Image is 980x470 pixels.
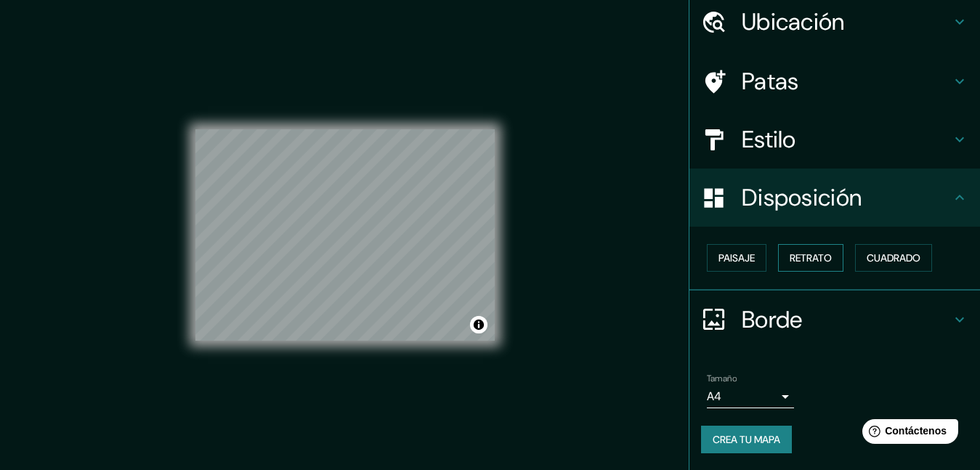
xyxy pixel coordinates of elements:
button: Crea tu mapa [701,426,792,453]
font: Patas [742,66,799,97]
button: Cuadrado [855,244,932,272]
div: Borde [689,291,980,349]
font: Borde [742,304,803,335]
button: Retrato [778,244,843,272]
font: Cuadrado [867,251,920,264]
font: Disposición [742,182,862,213]
button: Paisaje [707,244,766,272]
div: A4 [707,385,794,408]
font: Estilo [742,124,796,155]
canvas: Mapa [195,129,495,341]
font: Retrato [790,251,832,264]
div: Estilo [689,110,980,169]
div: Disposición [689,169,980,227]
button: Activar o desactivar atribución [470,316,487,333]
font: Ubicación [742,7,845,37]
font: Paisaje [718,251,755,264]
div: Patas [689,52,980,110]
font: Crea tu mapa [713,433,780,446]
font: Tamaño [707,373,737,384]
font: A4 [707,389,721,404]
iframe: Lanzador de widgets de ayuda [851,413,964,454]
